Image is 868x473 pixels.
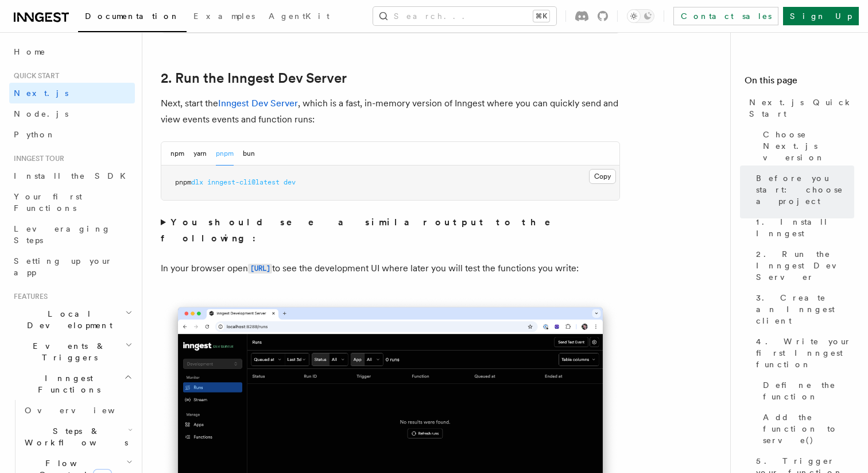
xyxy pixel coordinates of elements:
[161,95,620,128] p: Next, start the , which is a fast, in-memory version of Inngest where you can quickly send and vi...
[758,124,854,168] a: Choose Next.js version
[9,186,135,218] a: Your first Functions
[9,292,48,301] span: Features
[763,412,854,446] span: Add the function to serve()
[9,340,125,363] span: Events & Triggers
[14,224,111,245] span: Leveraging Steps
[9,124,135,145] a: Python
[745,92,854,124] a: Next.js Quick Start
[756,216,854,239] span: 1. Install Inngest
[9,368,135,400] button: Inngest Functions
[14,46,46,57] span: Home
[248,264,272,274] code: [URL]
[763,379,854,402] span: Define the function
[373,7,556,25] button: Search...⌘K
[218,98,298,109] a: Inngest Dev Server
[673,7,778,25] a: Contact sales
[191,178,203,186] span: dlx
[14,109,68,118] span: Node.js
[14,192,82,213] span: Your first Functions
[751,331,854,375] a: 4. Write your first Inngest function
[9,372,124,395] span: Inngest Functions
[269,11,330,21] span: AgentKit
[170,142,184,166] button: npm
[533,10,549,22] kbd: ⌘K
[758,375,854,407] a: Define the function
[193,142,207,166] button: yarn
[85,11,180,21] span: Documentation
[14,171,133,180] span: Install the SDK
[9,71,59,80] span: Quick start
[9,218,135,251] a: Leveraging Steps
[262,3,336,31] a: AgentKit
[9,336,135,368] button: Events & Triggers
[763,129,854,163] span: Choose Next.js version
[756,336,854,370] span: 4. Write your first Inngest function
[589,169,616,184] button: Copy
[749,97,854,120] span: Next.js Quick Start
[161,260,620,277] p: In your browser open to see the development UI where later you will test the functions you write:
[193,11,255,21] span: Examples
[783,7,859,25] a: Sign Up
[627,9,654,23] button: Toggle dark mode
[20,421,135,453] button: Steps & Workflows
[751,211,854,244] a: 1. Install Inngest
[9,103,135,124] a: Node.js
[161,217,567,244] strong: You should see a similar output to the following:
[14,89,68,98] span: Next.js
[78,3,187,32] a: Documentation
[751,244,854,287] a: 2. Run the Inngest Dev Server
[187,3,262,31] a: Examples
[284,178,296,186] span: dev
[20,400,135,421] a: Overview
[9,251,135,283] a: Setting up your app
[756,248,854,283] span: 2. Run the Inngest Dev Server
[207,178,280,186] span: inngest-cli@latest
[14,256,113,277] span: Setting up your app
[175,178,191,186] span: pnpm
[745,74,854,92] h4: On this page
[9,154,64,163] span: Inngest tour
[161,70,347,86] a: 2. Run the Inngest Dev Server
[14,130,56,139] span: Python
[751,168,854,211] a: Before you start: choose a project
[9,303,135,336] button: Local Development
[9,308,125,331] span: Local Development
[9,41,135,62] a: Home
[756,172,854,207] span: Before you start: choose a project
[756,292,854,326] span: 3. Create an Inngest client
[243,142,255,166] button: bun
[216,142,234,166] button: pnpm
[161,214,620,247] summary: You should see a similar output to the following:
[248,263,272,274] a: [URL]
[751,287,854,331] a: 3. Create an Inngest client
[9,83,135,103] a: Next.js
[25,406,143,415] span: Overview
[20,425,128,448] span: Steps & Workflows
[758,407,854,451] a: Add the function to serve()
[9,166,135,186] a: Install the SDK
